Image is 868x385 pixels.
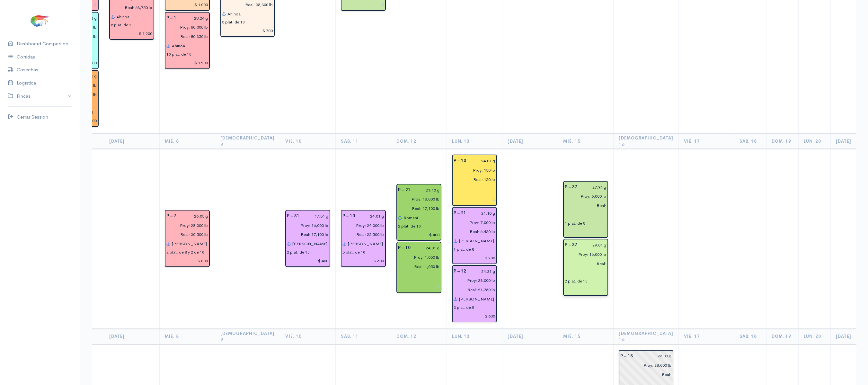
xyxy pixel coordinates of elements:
[394,204,440,213] input: pescadas
[398,223,421,229] div: 2 plat. de 10
[398,282,440,291] input: $
[359,211,384,221] input: g
[452,265,497,322] div: Piscina: 12 Peso: 24.31 g Libras Proy: 23,000 lb Libras Reales: 21,750 lb Rendimiento: 94.6% Empa...
[163,211,180,221] div: P – 7
[470,209,495,218] input: g
[831,134,863,149] th: [DATE]
[450,227,495,237] input: pescadas
[561,259,607,268] input: pescadas
[163,221,208,230] input: estimadas
[180,211,208,221] input: g
[450,156,470,166] div: P – 10
[280,329,336,344] th: Vie. 10
[166,51,191,57] div: 10 plat. de 10
[561,240,581,250] div: P – 37
[396,242,441,293] div: Piscina: 10 Peso: 24.01 g Libras Proy: 1,050 lb Libras Reales: 1,050 lb Rendimiento: 100.0% Empac...
[563,181,608,238] div: Piscina: 37 Peso: 27.91 g Libras Proy: 6,000 lb Empacadora: Total Seafood Plataformas: 1 plat. de 8
[450,218,495,227] input: estimadas
[339,221,384,230] input: estimadas
[470,156,495,166] input: g
[414,243,440,253] input: g
[616,370,672,379] input: pescadas
[565,278,588,284] div: 2 plat. de 10
[502,134,558,149] th: [DATE]
[336,134,391,149] th: Sáb. 11
[454,305,474,310] div: 3 plat. de 8
[734,134,766,149] th: Sáb. 18
[180,13,208,23] input: g
[679,329,734,344] th: Vie. 17
[561,201,607,210] input: pescadas
[165,12,210,69] div: Piscina: 1 Peso: 28.24 g Libras Proy: 80,000 lb Libras Reales: 80,350 lb Rendimiento: 100.4% Empa...
[166,256,208,265] input: $
[396,184,441,241] div: Piscina: 21 Peso: 21.10 g Libras Proy: 18,000 lb Libras Reales: 17,100 lb Rendimiento: 95.0% Empa...
[614,134,679,149] th: [DEMOGRAPHIC_DATA] 16
[303,211,329,221] input: g
[398,230,440,239] input: $
[450,166,495,175] input: estimadas
[215,329,280,344] th: [DEMOGRAPHIC_DATA] 9
[391,329,447,344] th: Dom. 12
[454,311,495,321] input: $
[283,230,329,239] input: pescadas
[339,211,359,221] div: P – 10
[336,329,391,344] th: Sáb. 11
[339,230,384,239] input: pescadas
[558,329,614,344] th: Mié. 15
[394,185,414,195] div: P – 21
[734,329,766,344] th: Sáb. 18
[54,70,99,127] div: Piscina: 3 Peso: 19.68 g Libras Proy: 72,000 lb Libras Reales: 72,400 lb Rendimiento: 100.6% Empa...
[561,192,607,201] input: estimadas
[283,221,329,230] input: estimadas
[163,23,208,32] input: estimadas
[454,195,495,204] input: $
[163,32,208,41] input: pescadas
[561,183,581,192] div: P – 37
[391,134,447,149] th: Dom. 12
[394,194,440,204] input: estimadas
[450,175,495,184] input: pescadas
[163,230,208,239] input: pescadas
[215,134,280,149] th: [DEMOGRAPHIC_DATA] 9
[766,134,799,149] th: Dom. 19
[450,285,495,294] input: pescadas
[342,256,384,265] input: $
[616,352,637,361] div: P – 15
[563,239,608,296] div: Piscina: 37 Peso: 29.01 g Libras Proy: 16,000 lb Empacadora: Total Seafood Plataformas: 2 plat. d...
[166,249,204,255] div: 2 plat. de 8 y 2 de 10
[558,134,614,149] th: Mié. 15
[581,240,607,250] input: g
[287,249,310,255] div: 2 plat. de 10
[799,329,831,344] th: Lun. 20
[614,329,679,344] th: [DEMOGRAPHIC_DATA] 16
[222,26,273,35] input: $
[561,250,607,259] input: estimadas
[414,185,440,195] input: g
[454,246,474,252] div: 1 plat. de 8
[283,211,303,221] div: P – 31
[165,210,210,267] div: Piscina: 7 Peso: 26.05 g Libras Proy: 28,000 lb Libras Reales: 30,500 lb Rendimiento: 108.9% Empa...
[447,134,502,149] th: Lun. 13
[342,249,365,255] div: 3 plat. de 10
[831,329,863,344] th: [DATE]
[394,262,440,271] input: pescadas
[799,134,831,149] th: Lun. 20
[287,256,329,265] input: $
[341,210,386,267] div: Piscina: 10 Peso: 24.01 g Libras Proy: 24,000 lb Libras Reales: 25,500 lb Rendimiento: 106.3% Emp...
[111,22,134,28] div: 8 plat. de 10
[107,3,153,12] input: pescadas
[470,267,495,276] input: g
[104,329,159,344] th: [DATE]
[285,210,330,267] div: Piscina: 31 Peso: 17.51 g Libras Proy: 16,000 lb Libras Reales: 17,100 lb Rendimiento: 106.9% Emp...
[394,243,414,253] div: P – 10
[104,134,159,149] th: [DATE]
[159,134,215,149] th: Mié. 8
[394,253,440,262] input: estimadas
[163,13,180,23] div: P – 1
[222,19,245,25] div: 5 plat. de 10
[450,276,495,285] input: estimadas
[637,352,672,361] input: g
[54,12,99,69] div: Piscina: 38 Peso: 20.02 g Libras Proy: 60,000 lb Libras Reales: 60,000 lb Rendimiento: 100.0% Emp...
[447,329,502,344] th: Lun. 13
[565,285,607,294] input: $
